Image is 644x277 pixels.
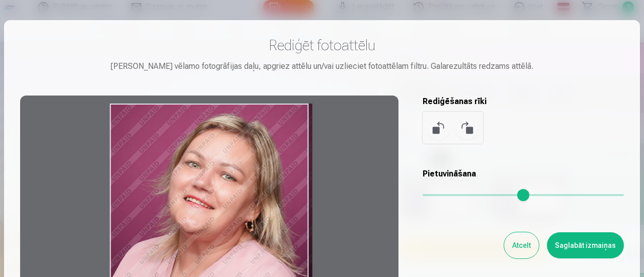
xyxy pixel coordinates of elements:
[547,232,624,258] button: Saglabāt izmaiņas
[20,36,624,54] h3: Rediģēt fotoattēlu
[423,168,624,180] h5: Pietuvināšana
[504,232,539,258] button: Atcelt
[423,96,624,108] h5: Rediģēšanas rīki
[20,60,624,72] div: [PERSON_NAME] vēlamo fotogrāfijas daļu, apgriez attēlu un/vai uzlieciet fotoattēlam filtru. Galar...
